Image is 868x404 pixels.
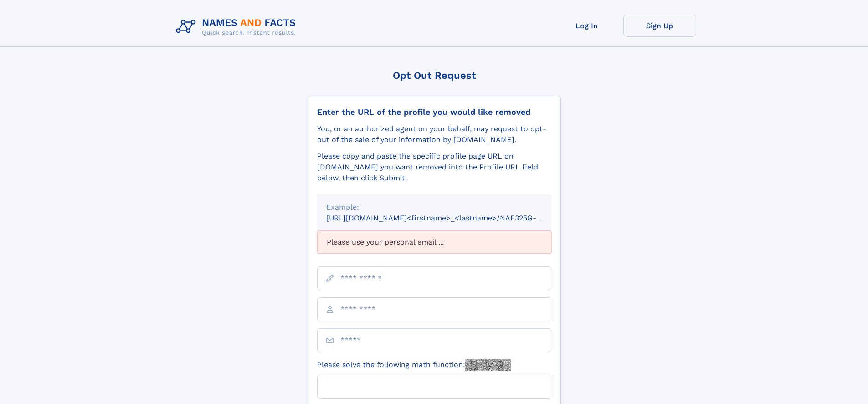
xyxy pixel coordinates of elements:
a: Sign Up [623,15,696,37]
div: Example: [326,202,542,213]
img: Logo Names and Facts [172,15,303,39]
div: Enter the URL of the profile you would like removed [317,107,551,117]
label: Please solve the following math function: [317,359,511,371]
a: Log In [550,15,623,37]
div: Please copy and paste the specific profile page URL on [DOMAIN_NAME] you want removed into the Pr... [317,151,551,184]
small: [URL][DOMAIN_NAME]<firstname>_<lastname>/NAF325G-xxxxxxxx [326,214,569,222]
div: You, or an authorized agent on your behalf, may request to opt-out of the sale of your informatio... [317,123,551,145]
div: Please use your personal email ... [317,231,551,254]
div: Opt Out Request [308,70,561,81]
